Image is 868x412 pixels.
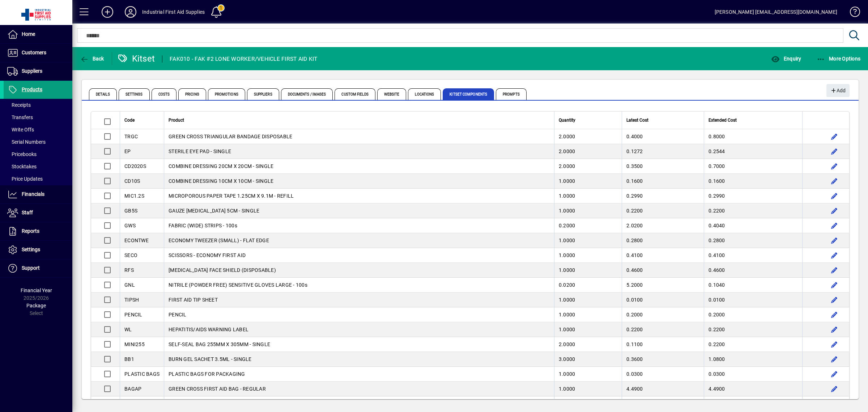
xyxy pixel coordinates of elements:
div: Industrial First Aid Supplies [142,6,205,18]
td: LABOUR CHARGE FOR KITS [164,396,554,411]
a: Settings [4,241,72,259]
span: Financials [22,191,44,197]
td: 0.0550 [554,396,622,411]
button: Edit [829,339,840,350]
td: 5.2000 [622,278,704,293]
td: 0.8000 [704,129,802,144]
span: Serial Numbers [7,139,46,145]
td: 0.0300 [622,367,704,382]
td: 2.0000 [554,159,622,174]
div: FAK010 - FAK #2 LONE WORKER/VEHICLE FIRST AID KIT [170,53,317,65]
span: Suppliers [22,68,42,74]
td: 0.0100 [704,293,802,307]
td: 1.0000 [554,189,622,203]
div: CD2020S [124,163,159,170]
a: Support [4,259,72,277]
td: 1.2732 [704,396,802,411]
td: 0.2000 [554,218,622,233]
button: More Options [815,52,863,65]
span: Pricing [178,88,206,100]
td: COMBINE DRESSING 20CM X 20CM - SINGLE [164,159,554,174]
td: 0.2200 [622,203,704,218]
td: 0.2200 [704,337,802,352]
td: [MEDICAL_DATA] FACE SHIELD (DISPOSABLE) [164,263,554,278]
button: Back [78,52,106,65]
div: GNL [124,281,159,289]
td: 0.1600 [622,174,704,189]
td: STERILE EYE PAD - SINGLE [164,144,554,159]
a: Stocktakes [4,160,72,173]
div: GB5S [124,207,159,214]
a: Home [4,25,72,43]
span: Price Updates [7,176,43,182]
button: Edit [829,190,840,202]
td: 1.0000 [554,307,622,322]
td: 0.2990 [622,189,704,203]
td: 0.0200 [554,278,622,293]
span: Support [22,265,40,271]
app-page-header-button: Back [72,52,112,65]
span: Pricebooks [7,151,37,157]
span: Home [22,31,35,37]
td: 1.0000 [554,367,622,382]
td: COMBINE DRESSING 10CM X 10CM - SINGLE [164,174,554,189]
button: Edit [829,279,840,291]
td: 0.2200 [704,203,802,218]
td: 23.1500 [622,396,704,411]
td: GREEN CROSS TRIANGULAR BANDAGE DISPOSABLE [164,129,554,144]
span: Add [830,85,846,97]
button: Edit [829,205,840,216]
button: Edit [829,235,840,246]
td: 0.0300 [704,367,802,382]
span: More Options [817,56,861,62]
div: [PERSON_NAME] [EMAIL_ADDRESS][DOMAIN_NAME] [715,6,837,18]
td: 1.0000 [554,263,622,278]
span: Stocktakes [7,164,37,169]
span: Package [26,303,46,308]
span: Prompts [496,88,527,100]
span: Enquiry [771,56,801,62]
span: Suppliers [247,88,279,100]
td: PLASTIC BAGS FOR PACKAGING [164,367,554,382]
span: Documents / Images [281,88,333,100]
td: 2.0200 [622,218,704,233]
div: CD10S [124,177,159,185]
span: Write Offs [7,127,34,133]
td: FABRIC (WIDE) STRIPS - 100s [164,218,554,233]
button: Add [826,84,850,97]
td: 1.0000 [554,174,622,189]
td: FIRST AID TIP SHEET [164,293,554,307]
a: Customers [4,44,72,62]
td: 0.3600 [622,352,704,367]
button: Edit [829,264,840,276]
span: Products [22,87,42,92]
span: Settings [22,247,40,252]
td: NITRILE (POWDER FREE) SENSITIVE GLOVES LARGE - 100s [164,278,554,293]
td: 0.4100 [704,248,802,263]
div: RFS [124,266,159,274]
div: PENCIL [124,311,159,318]
td: GAUZE [MEDICAL_DATA] 5CM - SINGLE [164,203,554,218]
a: Reports [4,222,72,240]
button: Edit [829,309,840,320]
button: Edit [829,294,840,306]
button: Add [96,5,119,18]
span: Product [169,116,184,124]
button: Profile [119,5,142,18]
td: BURN GEL SACHET 3.5ML - SINGLE [164,352,554,367]
td: 0.4040 [704,218,802,233]
button: Edit [829,398,840,409]
td: GREEN CROSS FIRST AID BAG - REGULAR [164,382,554,396]
td: 1.0000 [554,233,622,248]
div: BAGAP [124,385,159,392]
td: 2.0000 [554,129,622,144]
button: Edit [829,368,840,380]
td: 2.0000 [554,144,622,159]
div: EP [124,148,159,155]
div: TRGC [124,133,159,140]
td: 0.2200 [622,322,704,337]
div: SECO [124,252,159,259]
td: ECONOMY TWEEZER (SMALL) - FLAT EDGE [164,233,554,248]
div: Kitset [118,53,155,64]
span: Transfers [7,114,33,120]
